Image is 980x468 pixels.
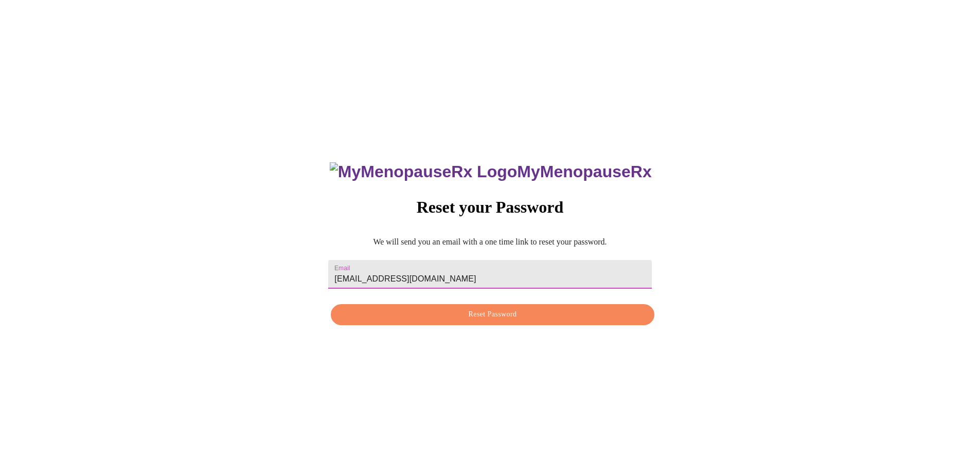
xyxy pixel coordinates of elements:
img: MyMenopauseRx Logo [330,162,517,181]
p: We will send you an email with a one time link to reset your password. [328,237,651,247]
span: Reset Password [343,308,642,321]
h3: Reset your Password [328,198,651,217]
button: Reset Password [331,304,654,325]
h3: MyMenopauseRx [330,162,652,181]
